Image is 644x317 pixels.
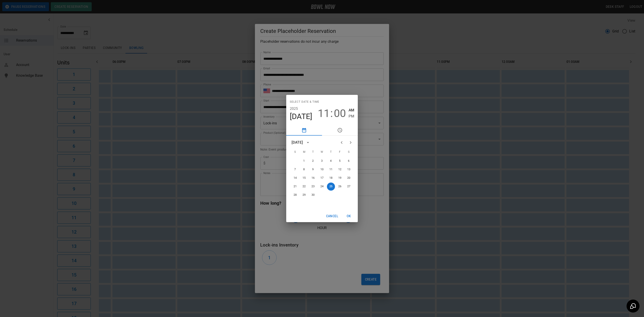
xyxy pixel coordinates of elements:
[309,166,317,174] button: 9
[309,148,317,157] span: Tuesday
[290,106,298,112] button: 2025
[322,125,358,136] button: pick time
[286,125,322,136] button: pick date
[318,183,326,191] button: 24
[290,98,319,106] span: Select date & time
[336,148,344,157] span: Friday
[336,174,344,182] button: 19
[309,174,317,182] button: 16
[345,174,353,182] button: 20
[345,148,353,157] span: Saturday
[300,166,308,174] button: 8
[346,138,355,147] button: Next month
[309,157,317,165] button: 2
[337,138,346,147] button: Previous month
[318,166,326,174] button: 10
[291,174,299,182] button: 14
[327,183,335,191] button: 25
[327,174,335,182] button: 18
[318,174,326,182] button: 17
[300,191,308,199] button: 29
[345,166,353,174] button: 13
[291,166,299,174] button: 7
[309,183,317,191] button: 23
[327,148,335,157] span: Thursday
[336,157,344,165] button: 5
[318,148,326,157] span: Wednesday
[334,107,346,120] button: 00
[304,139,312,146] button: calendar view is open, switch to year view
[290,112,312,121] button: [DATE]
[345,157,353,165] button: 6
[345,183,353,191] button: 27
[336,183,344,191] button: 26
[291,148,299,157] span: Sunday
[318,107,330,120] button: 11
[327,166,335,174] button: 11
[342,212,356,220] button: OK
[349,113,354,119] button: PM
[327,157,335,165] button: 4
[300,148,308,157] span: Monday
[309,191,317,199] button: 30
[318,157,326,165] button: 3
[291,191,299,199] button: 28
[300,174,308,182] button: 15
[324,212,340,220] button: Cancel
[330,107,333,120] span: :
[349,107,354,113] button: AM
[291,183,299,191] button: 21
[300,183,308,191] button: 22
[336,166,344,174] button: 12
[300,157,308,165] button: 1
[292,140,303,145] div: [DATE]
